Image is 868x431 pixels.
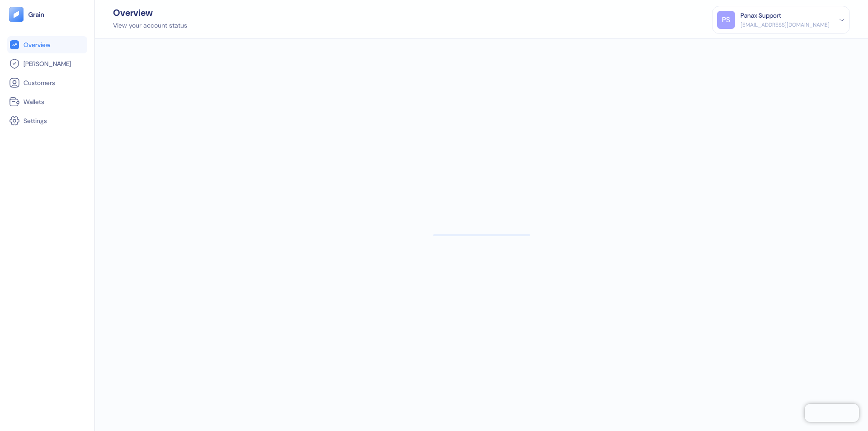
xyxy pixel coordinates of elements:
[9,96,85,107] a: Wallets
[717,11,735,29] div: PS
[9,115,85,126] a: Settings
[24,116,47,125] span: Settings
[9,7,24,22] img: logo-tablet-V2.svg
[9,58,85,69] a: [PERSON_NAME]
[805,404,859,422] iframe: Chatra live chat
[28,11,45,18] img: logo
[24,40,50,49] span: Overview
[741,21,830,29] div: [EMAIL_ADDRESS][DOMAIN_NAME]
[24,78,55,87] span: Customers
[24,59,71,68] span: [PERSON_NAME]
[24,97,44,106] span: Wallets
[741,11,781,20] div: Panax Support
[113,21,187,30] div: View your account status
[113,8,187,17] div: Overview
[9,77,85,88] a: Customers
[9,39,85,50] a: Overview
